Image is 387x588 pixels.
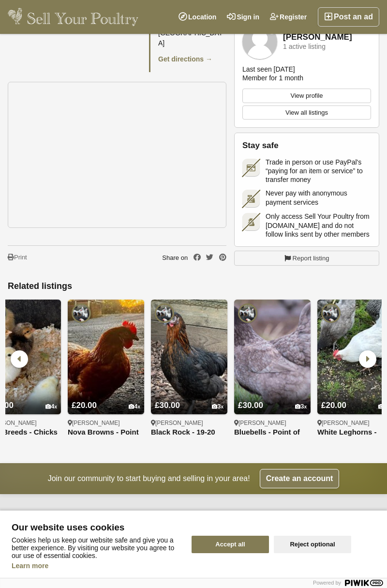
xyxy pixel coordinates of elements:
a: [PERSON_NAME] [283,33,352,42]
a: £30.00 3 [151,382,227,414]
a: Learn more [12,562,48,570]
span: Join our community to start buying and selling in your area! [48,473,250,484]
img: Bluebells - Point of Lays - Lancashire [234,300,311,414]
div: Share on [162,254,226,262]
a: Report listing [234,251,379,266]
h4: Share [193,510,286,520]
button: Reject optional [274,536,351,553]
h2: Related listings [8,281,379,292]
a: Share on Twitter [206,254,213,261]
img: Pilling Poultry [238,303,257,323]
img: Pilling Poultry [321,303,341,323]
div: 4 [45,403,57,410]
span: Trade in person or use PayPal's “paying for an item or service” to transfer money [266,158,371,184]
span: Never pay with anonymous payment services [266,189,371,206]
a: Nova Browns - Point of Lays - [GEOGRAPHIC_DATA] [68,428,144,437]
div: [PERSON_NAME] [68,419,144,427]
img: Pilling Poultry [72,303,91,323]
a: Share on Pinterest [219,254,226,261]
a: Location [173,7,222,27]
img: Black Rock - 19-20 weeks old - Point of Lay [151,300,227,414]
span: £30.00 [238,401,263,410]
a: Black Rock - 19-20 weeks old - Point of Lay [151,428,227,437]
div: [PERSON_NAME] [234,419,311,427]
img: Nova Browns - Point of Lays - Lancashire [68,300,144,414]
img: Pilling Poultry [155,303,174,323]
span: Report listing [293,254,329,263]
a: View profile [242,89,371,103]
div: 4 [129,403,140,410]
a: £20.00 4 [68,382,144,414]
a: Get directions → [158,55,212,63]
h2: Stay safe [242,141,371,151]
img: Mark Tessier [242,24,277,59]
a: Share on Facebook [193,254,201,261]
span: Only access Sell Your Poultry from [DOMAIN_NAME] and do not follow links sent by other members [266,212,371,239]
img: Sell Your Poultry [8,7,138,27]
h4: Help & info [286,510,367,520]
div: [PERSON_NAME] [151,419,227,427]
span: Our website uses cookies [12,523,180,532]
span: £30.00 [155,401,180,410]
a: Print [8,254,27,262]
a: Bluebells - Point of Lays - [GEOGRAPHIC_DATA] [234,428,311,437]
a: Register [265,7,312,27]
div: 1 active listing [283,43,326,50]
span: Powered by [313,580,341,586]
a: Create an account [260,469,340,488]
a: £30.00 3 [234,382,311,414]
div: 3 [295,403,307,410]
div: 3 [212,403,223,410]
button: Accept all [192,536,269,553]
span: £20.00 [72,401,97,410]
a: Sign in [222,7,265,27]
p: Cookies help us keep our website safe and give you a better experience. By visiting our website y... [12,536,180,559]
a: View all listings [242,106,371,120]
span: £20.00 [321,401,346,410]
a: Post an ad [318,7,379,27]
div: Last seen [DATE] [242,65,295,74]
h4: About us [8,510,135,520]
div: Member for 1 month [242,74,303,82]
